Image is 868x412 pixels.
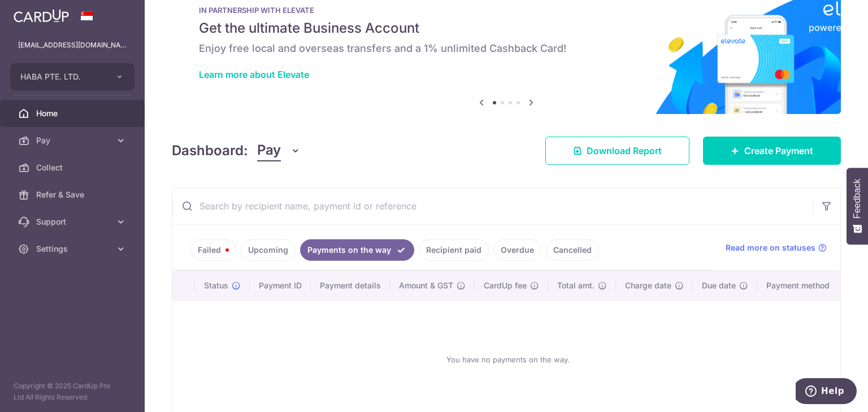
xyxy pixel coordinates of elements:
span: Charge date [625,280,671,291]
span: Create Payment [744,144,813,157]
span: Refer & Save [36,189,111,200]
a: Read more on statuses [726,242,827,253]
a: Download Report [545,137,689,165]
button: Feedback - Show survey [847,168,868,244]
span: Pay [36,135,111,146]
a: Payments on the way [300,239,414,261]
span: Total amt. [557,280,594,291]
a: Learn more about Elevate [199,69,309,80]
a: Cancelled [546,239,599,261]
th: Payment ID [250,271,311,300]
th: Payment method [757,271,843,300]
span: Status [204,280,228,291]
p: [EMAIL_ADDRESS][DOMAIN_NAME] [18,40,127,51]
th: Payment details [311,271,390,300]
a: Recipient paid [419,239,489,261]
span: Collect [36,162,111,173]
span: Settings [36,243,111,255]
h5: Get the ultimate Business Account [199,19,814,37]
p: IN PARTNERSHIP WITH ELEVATE [199,6,814,15]
a: Create Payment [703,137,841,165]
h6: Enjoy free local and overseas transfers and a 1% unlimited Cashback Card! [199,42,814,55]
a: Upcoming [241,239,296,261]
span: Download Report [587,144,662,157]
input: Search by recipient name, payment id or reference [172,188,813,224]
span: Due date [702,280,736,291]
span: Amount & GST [399,280,453,291]
span: Pay [257,140,281,161]
button: Pay [257,140,301,161]
a: Failed [190,239,236,261]
button: HABA PTE. LTD. [10,63,134,90]
span: Home [36,108,111,119]
div: You have no payments on the way. [186,310,830,409]
span: Feedback [852,179,862,218]
span: HABA PTE. LTD. [20,71,104,82]
img: CardUp [14,9,69,23]
h4: Dashboard: [172,141,248,161]
a: Overdue [493,239,541,261]
span: Support [36,216,111,227]
span: Read more on statuses [726,242,815,253]
iframe: Opens a widget where you can find more information [796,378,857,406]
span: CardUp fee [484,280,527,291]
